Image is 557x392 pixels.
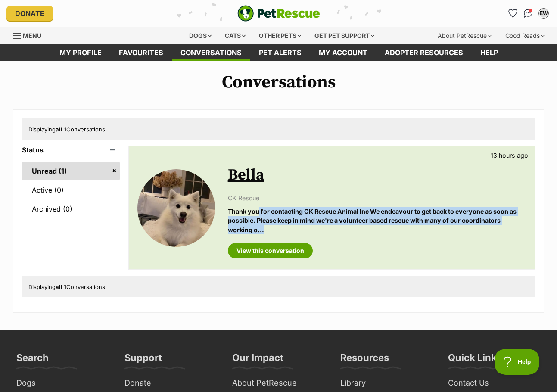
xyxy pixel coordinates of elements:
[13,376,112,390] a: Dogs
[56,283,66,290] strong: all 1
[524,9,533,18] img: chat-41dd97257d64d25036548639549fe6c8038ab92f7586957e7f3b1b290dea8141.svg
[110,44,172,61] a: Favourites
[16,352,49,369] h3: Search
[228,165,264,185] a: Bella
[308,27,380,44] div: Get pet support
[228,193,526,202] p: CK Rescue
[491,151,528,160] p: 13 hours ago
[499,27,551,44] div: Good Reads
[376,44,472,61] a: Adopter resources
[183,27,218,44] div: Dogs
[228,243,313,258] a: View this conversation
[237,5,320,22] a: PetRescue
[228,207,526,234] p: Thank you for contacting CK Rescue Animal Inc We endeavour to get back to everyone as soon as pos...
[506,6,551,20] ul: Account quick links
[253,27,307,44] div: Other pets
[472,44,507,61] a: Help
[172,44,250,61] a: conversations
[237,5,320,22] img: logo-e224e6f780fb5917bec1dbf3a21bbac754714ae5b6737aabdf751b685950b380.svg
[137,169,215,247] img: Bella
[121,376,221,390] a: Donate
[495,349,540,375] iframe: Help Scout Beacon - Open
[521,6,535,20] a: Conversations
[506,6,520,20] a: Favourites
[445,376,544,390] a: Contact Us
[537,6,551,20] button: My account
[28,283,105,290] span: Displaying Conversations
[51,44,110,61] a: My profile
[229,376,328,390] a: About PetRescue
[310,44,376,61] a: My account
[28,126,105,133] span: Displaying Conversations
[448,352,502,369] h3: Quick Links
[22,146,120,154] header: Status
[13,27,47,43] a: Menu
[22,181,120,199] a: Active (0)
[432,27,498,44] div: About PetRescue
[56,126,66,133] strong: all 1
[340,352,389,369] h3: Resources
[22,162,120,180] a: Unread (1)
[22,200,120,218] a: Archived (0)
[124,352,162,369] h3: Support
[23,32,41,39] span: Menu
[6,6,53,21] a: Donate
[250,44,310,61] a: Pet alerts
[337,376,436,390] a: Library
[219,27,252,44] div: Cats
[232,352,283,369] h3: Our Impact
[539,9,548,18] div: EW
